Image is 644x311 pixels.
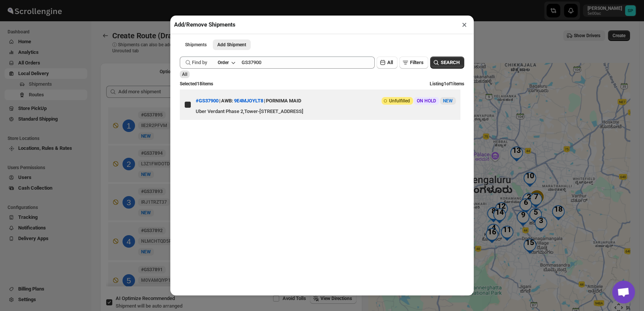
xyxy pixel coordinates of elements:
[234,98,263,104] button: 9E4MJOYLT8
[196,108,456,115] div: Uber Verdant Phase 2,Tower-[STREET_ADDRESS]
[430,81,464,86] span: Listing 1 of 1 items
[377,57,397,69] button: All
[218,60,229,66] div: Order
[196,94,301,108] div: | |
[180,81,213,86] span: Selected 18 items
[221,97,233,105] span: AWB:
[417,98,436,104] span: ON HOLD
[192,59,207,66] span: Find by
[182,72,187,77] span: All
[387,60,393,65] span: All
[100,80,362,289] div: Selected Shipments
[410,60,424,65] span: Filters
[430,57,464,69] button: SEARCH
[441,59,460,66] span: SEARCH
[242,57,375,69] input: Enter value here
[196,98,218,104] button: #GS37900
[217,42,246,48] span: Add Shipment
[612,281,635,303] div: Open chat
[174,21,236,28] h2: Add/Remove Shipments
[443,98,453,104] span: NEW
[389,98,410,104] span: Unfulfilled
[399,57,428,69] button: Filters
[213,57,239,68] button: Order
[266,94,301,108] div: PORNIMA MAID
[185,42,207,48] span: Shipments
[459,19,470,30] button: ×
